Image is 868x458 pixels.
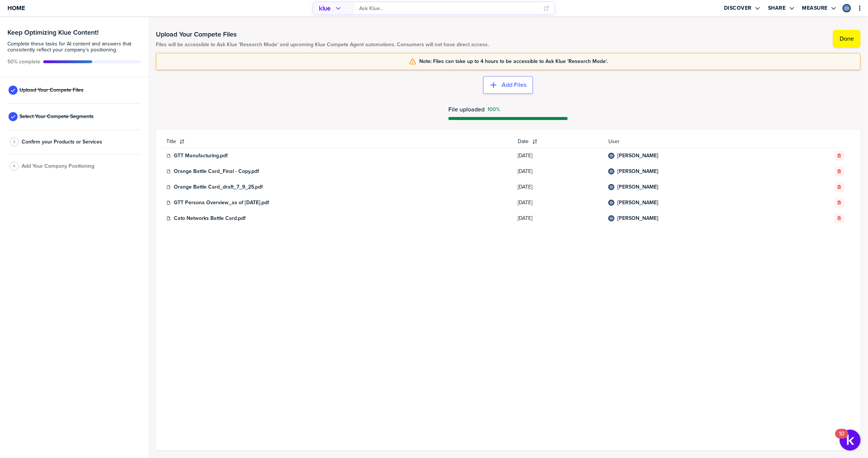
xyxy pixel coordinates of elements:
[488,107,500,113] span: Success
[156,42,489,48] span: Files will be accessible to Ask Klue 'Research Mode' and upcoming Klue Compete Agent automations....
[13,139,15,145] span: 3
[843,4,851,12] div: Zach Russell
[802,5,828,12] label: Measure
[156,30,489,39] h1: Upload Your Compete Files
[7,59,40,65] span: Active
[840,430,861,451] button: Open Resource Center, 10 new notifications
[19,87,84,93] span: Upload Your Compete Files
[166,139,176,145] span: Title
[609,185,614,189] img: 4895b4f9e561d8dff6cb4991f45553de-sml.png
[518,184,600,190] span: [DATE]
[162,136,514,148] button: Title
[22,163,94,169] span: Add Your Company Positioning
[617,200,658,206] a: [PERSON_NAME]
[609,216,614,221] img: 4895b4f9e561d8dff6cb4991f45553de-sml.png
[483,76,533,94] button: Add Files
[518,153,600,159] span: [DATE]
[608,168,614,174] div: Zach Russell
[419,59,608,64] span: Note: Files can take up to 4 hours to be accessible to Ask Klue 'Research Mode'.
[609,154,614,158] img: 4895b4f9e561d8dff6cb4991f45553de-sml.png
[174,184,263,190] a: Orange Battle Card_draft_7_9_25.pdf
[608,153,614,159] div: Zach Russell
[609,200,614,205] img: 4895b4f9e561d8dff6cb4991f45553de-sml.png
[839,434,845,443] div: 10
[608,184,614,190] div: Zach Russell
[518,200,600,206] span: [DATE]
[842,3,852,13] a: Edit Profile
[7,5,25,11] span: Home
[174,153,228,159] a: GTT Manufacturing.pdf
[19,114,94,120] span: Select Your Compete Segments
[518,215,600,221] span: [DATE]
[7,29,141,36] h3: Keep Optimizing Klue Content!
[518,139,529,145] span: Date
[608,200,614,206] div: Zach Russell
[617,168,658,174] a: [PERSON_NAME]
[518,168,600,174] span: [DATE]
[7,41,141,53] span: Complete these tasks for AI content and answers that consistently reflect your company’s position...
[174,168,259,174] a: Orange Battle Card_Final - Copy.pdf
[608,215,614,221] div: Zach Russell
[174,200,269,206] a: GTT Persona Overview_as of [DATE].pdf
[724,5,752,12] label: Discover
[617,153,658,159] a: [PERSON_NAME]
[617,215,658,221] a: [PERSON_NAME]
[833,30,861,48] button: Done
[608,139,785,145] span: User
[13,163,15,169] span: 4
[617,184,658,190] a: [PERSON_NAME]
[840,35,854,42] label: Done
[22,139,102,145] span: Confirm your Products or Services
[174,215,245,221] a: Cato Networks Battle Card.pdf
[448,106,485,113] span: File uploaded
[514,136,604,148] button: Date
[609,169,614,174] img: 4895b4f9e561d8dff6cb4991f45553de-sml.png
[502,81,526,89] label: Add Files
[843,5,850,12] img: 4895b4f9e561d8dff6cb4991f45553de-sml.png
[768,5,786,12] label: Share
[359,2,539,15] input: Ask Klue...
